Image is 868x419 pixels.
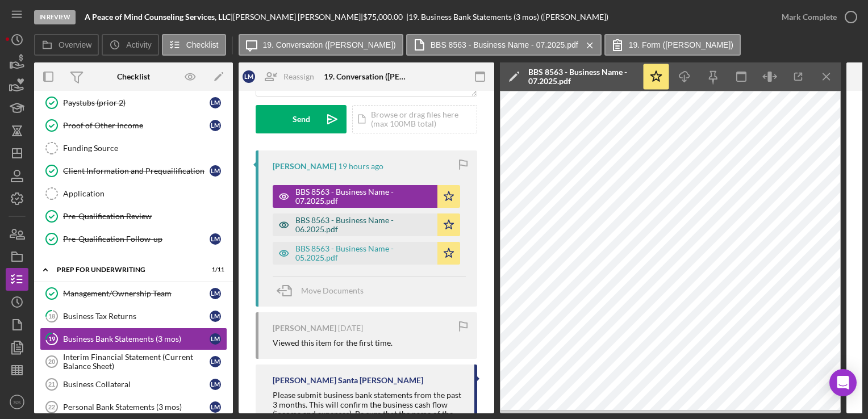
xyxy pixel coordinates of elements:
a: Client Information and PrequailificationLM [40,160,227,182]
label: 19. Conversation ([PERSON_NAME]) [263,40,396,49]
div: Business Tax Returns [63,312,210,321]
button: 19. Conversation ([PERSON_NAME]) [239,34,403,56]
div: L M [210,311,221,322]
div: Checklist [117,72,150,81]
div: | 19. Business Bank Statements (3 mos) ([PERSON_NAME]) [406,12,608,22]
a: Funding Source [40,137,227,160]
text: SS [14,399,21,405]
div: Application [63,189,227,198]
div: Business Collateral [63,380,210,389]
button: Send [256,105,347,133]
div: Personal Bank Statements (3 mos) [63,403,210,412]
div: BBS 8563 - Business Name - 07.2025.pdf [295,187,432,206]
div: L M [210,379,221,390]
div: Send [293,105,310,133]
div: Mark Complete [782,6,837,28]
tspan: 19 [48,335,56,342]
a: Application [40,182,227,205]
span: Move Documents [301,286,364,295]
button: Mark Complete [770,6,862,28]
div: 1 / 11 [204,266,224,273]
a: 21Business CollateralLM [40,373,227,396]
tspan: 22 [48,404,55,410]
button: Activity [102,34,158,56]
a: Proof of Other IncomeLM [40,114,227,137]
div: Interim Financial Statement (Current Balance Sheet) [63,353,210,371]
a: 20Interim Financial Statement (Current Balance Sheet)LM [40,350,227,373]
div: BBS 8563 - Business Name - 05.2025.pdf [295,244,432,262]
div: Client Information and Prequailification [63,166,210,175]
label: 19. Form ([PERSON_NAME]) [629,40,733,49]
button: SS [6,391,28,413]
div: L M [210,97,221,108]
div: [PERSON_NAME] [273,162,336,171]
b: A Peace of Mind Counseling Services, LLC [85,12,231,22]
button: Move Documents [273,276,375,305]
button: BBS 8563 - Business Name - 07.2025.pdf [406,34,602,56]
a: 19Business Bank Statements (3 mos)LM [40,328,227,350]
a: 22Personal Bank Statements (3 mos)LM [40,396,227,418]
div: 19. Conversation ([PERSON_NAME]) [324,72,409,81]
div: Funding Source [63,144,227,153]
div: Pre-Qualification Review [63,212,227,221]
button: Overview [34,34,99,56]
tspan: 20 [48,358,55,365]
div: BBS 8563 - Business Name - 06.2025.pdf [295,216,432,234]
button: Checklist [162,34,226,56]
label: BBS 8563 - Business Name - 07.2025.pdf [431,40,578,49]
label: Checklist [186,40,219,49]
div: BBS 8563 - Business Name - 07.2025.pdf [528,68,636,86]
div: Paystubs (prior 2) [63,98,210,107]
div: L M [210,288,221,299]
time: 2025-08-11 20:11 [338,162,383,171]
button: 19. Form ([PERSON_NAME]) [604,34,741,56]
div: [PERSON_NAME] Santa [PERSON_NAME] [273,376,423,385]
a: Pre-Qualification Follow-upLM [40,228,227,250]
div: Management/Ownership Team [63,289,210,298]
a: 18Business Tax ReturnsLM [40,305,227,328]
div: | [85,12,233,22]
div: Open Intercom Messenger [829,369,857,396]
div: [PERSON_NAME] [PERSON_NAME] | [233,12,363,22]
div: Pre-Qualification Follow-up [63,234,210,244]
button: BBS 8563 - Business Name - 06.2025.pdf [273,213,460,236]
a: Paystubs (prior 2)LM [40,91,227,114]
div: L M [210,165,221,177]
div: L M [210,120,221,131]
div: L M [210,333,221,345]
div: Viewed this item for the first time. [273,338,393,347]
div: Proof of Other Income [63,121,210,130]
div: Prep for Underwriting [57,266,196,273]
button: BBS 8563 - Business Name - 05.2025.pdf [273,242,460,265]
label: Activity [126,40,151,49]
time: 2025-08-11 13:59 [338,324,363,333]
div: L M [243,70,255,83]
div: L M [210,401,221,413]
div: $75,000.00 [363,12,406,22]
div: [PERSON_NAME] [273,324,336,333]
div: Business Bank Statements (3 mos) [63,334,210,343]
button: BBS 8563 - Business Name - 07.2025.pdf [273,185,460,208]
label: Overview [59,40,91,49]
div: In Review [34,10,76,24]
tspan: 18 [48,312,55,320]
a: Management/Ownership TeamLM [40,282,227,305]
div: L M [210,233,221,245]
a: Pre-Qualification Review [40,205,227,228]
tspan: 21 [48,381,55,388]
div: L M [210,356,221,367]
button: LMReassign [237,65,325,88]
div: Reassign [283,65,314,88]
